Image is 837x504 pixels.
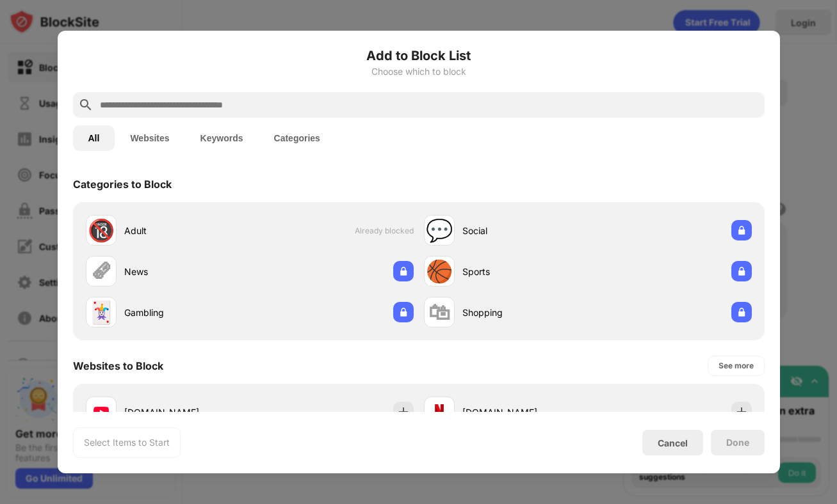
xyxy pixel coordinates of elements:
[124,306,250,319] div: Gambling
[658,437,688,448] div: Cancel
[426,217,453,244] div: 💬
[719,359,754,372] div: See more
[88,299,115,326] div: 🃏
[88,217,115,244] div: 🔞
[462,265,588,278] div: Sports
[426,258,453,285] div: 🏀
[84,436,170,449] div: Select Items to Start
[726,437,749,448] div: Done
[78,97,93,113] img: search.svg
[115,125,184,151] button: Websites
[73,359,163,372] div: Websites to Block
[428,299,450,326] div: 🛍
[124,406,250,419] div: [DOMAIN_NAME]
[185,125,259,151] button: Keywords
[93,404,109,420] img: favicons
[90,258,112,285] div: 🗞
[73,67,765,77] div: Choose which to block
[124,224,250,237] div: Adult
[462,224,588,237] div: Social
[259,125,336,151] button: Categories
[73,125,115,151] button: All
[124,265,250,278] div: News
[73,178,172,191] div: Categories to Block
[462,406,588,419] div: [DOMAIN_NAME]
[432,404,447,420] img: favicons
[355,226,414,235] span: Already blocked
[73,46,765,65] h6: Add to Block List
[462,306,588,319] div: Shopping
